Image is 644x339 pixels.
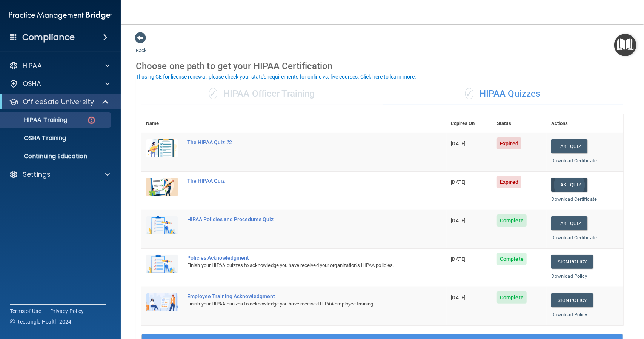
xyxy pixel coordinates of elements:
[136,55,629,77] div: Choose one path to get your HIPAA Certification
[551,255,593,269] a: Sign Policy
[187,293,409,299] div: Employee Training Acknowledgment
[23,97,94,106] p: OfficeSafe University
[136,39,147,53] a: Back
[497,253,527,265] span: Complete
[5,116,67,124] p: HIPAA Training
[50,307,84,315] a: Privacy Policy
[451,256,466,262] span: [DATE]
[551,196,597,202] a: Download Certificate
[187,216,409,222] div: HIPAA Policies and Procedures Quiz
[209,88,217,99] span: ✓
[547,114,623,133] th: Actions
[187,299,409,308] div: Finish your HIPAA quizzes to acknowledge you have received HIPAA employee training.
[23,79,41,88] p: OSHA
[551,178,587,192] button: Take Quiz
[465,88,473,99] span: ✓
[23,170,51,179] p: Settings
[497,137,521,149] span: Expired
[9,97,109,106] a: OfficeSafe University
[551,139,587,153] button: Take Quiz
[9,61,110,70] a: HIPAA
[497,291,527,304] span: Complete
[5,134,66,142] p: OSHA Training
[551,158,597,163] a: Download Certificate
[497,214,527,227] span: Complete
[451,141,466,146] span: [DATE]
[383,83,624,105] div: HIPAA Quizzes
[87,116,96,125] img: danger-circle.6113f641.png
[551,293,593,307] a: Sign Policy
[447,114,493,133] th: Expires On
[551,312,587,317] a: Download Policy
[551,216,587,230] button: Take Quiz
[187,255,409,261] div: Policies Acknowledgment
[10,318,72,325] span: Ⓒ Rectangle Health 2024
[492,114,547,133] th: Status
[451,179,466,185] span: [DATE]
[141,83,383,105] div: HIPAA Officer Training
[136,73,417,80] button: If using CE for license renewal, please check your state's requirements for online vs. live cours...
[141,114,183,133] th: Name
[187,261,409,270] div: Finish your HIPAA quizzes to acknowledge you have received your organization’s HIPAA policies.
[10,307,41,315] a: Terms of Use
[187,178,409,184] div: The HIPAA Quiz
[9,170,110,179] a: Settings
[551,235,597,240] a: Download Certificate
[497,176,521,188] span: Expired
[551,273,587,279] a: Download Policy
[23,61,42,70] p: HIPAA
[451,218,466,223] span: [DATE]
[9,8,112,23] img: PMB logo
[137,74,416,79] div: If using CE for license renewal, please check your state's requirements for online vs. live cours...
[5,153,108,160] p: Continuing Education
[451,295,466,300] span: [DATE]
[614,34,636,56] button: Open Resource Center
[187,139,409,145] div: The HIPAA Quiz #2
[22,32,75,43] h4: Compliance
[9,79,110,88] a: OSHA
